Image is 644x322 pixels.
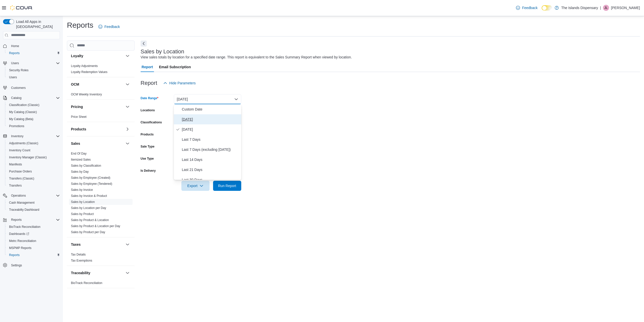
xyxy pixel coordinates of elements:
span: Settings [9,262,60,268]
span: Feedback [522,5,537,10]
span: Feedback [104,24,120,29]
a: Adjustments (Classic) [7,140,40,146]
label: Is Delivery [141,169,156,173]
button: Users [9,60,21,66]
span: My Catalog (Beta) [9,117,33,121]
a: My Catalog (Classic) [7,109,39,115]
span: Inventory Manager (Classic) [7,154,60,160]
span: Inventory [11,134,23,138]
a: Transfers (Classic) [7,175,36,182]
a: Settings [9,262,24,268]
button: Products [125,126,131,132]
a: Tax Details [71,253,86,256]
span: Last 30 Days [182,177,239,183]
span: Users [11,61,19,65]
div: View sales totals by location for a specified date range. This report is equivalent to the Sales ... [141,55,352,60]
button: Reports [9,217,24,223]
span: Reports [9,51,20,55]
span: Sales by Product & Location [71,218,109,222]
button: Users [1,60,62,67]
span: Operations [9,193,60,199]
span: Last 7 Days [182,136,239,142]
span: BioTrack Reconciliation [9,225,41,229]
span: [DATE] [182,116,239,122]
button: Inventory [9,133,25,139]
button: Inventory [1,133,62,140]
span: Manifests [7,161,60,167]
span: Reports [9,253,20,257]
button: Home [1,42,62,50]
button: Catalog [1,94,62,101]
span: Inventory Count [7,147,60,153]
h3: OCM [71,82,79,87]
h3: Products [71,127,86,132]
button: Transfers (Classic) [5,175,62,182]
span: Cash Management [7,200,60,206]
span: Purchase Orders [9,169,32,173]
nav: Complex example [3,40,60,282]
span: Transfers [7,183,60,189]
a: Sales by Employee (Tendered) [71,182,112,186]
p: The Islands Dispensary [561,5,598,11]
a: Sales by Product per Day [71,230,105,234]
a: Inventory Count [7,147,32,153]
label: Locations [141,108,155,112]
a: MSPMP Reports [7,245,33,251]
div: Loyalty [67,63,135,77]
a: Purchase Orders [7,168,34,174]
span: Users [9,60,60,66]
span: Sales by Invoice [71,188,93,192]
span: Classification (Classic) [7,102,60,108]
button: Pricing [71,104,124,109]
span: Last 21 Days [182,167,239,173]
button: Security Roles [5,67,62,74]
label: Sale Type [141,145,154,149]
span: Security Roles [7,67,60,73]
a: End Of Day [71,152,87,155]
a: Reports [7,50,22,56]
button: Reports [5,252,62,259]
div: OCM [67,91,135,99]
span: Transfers (Classic) [9,176,34,181]
a: Transfers [7,183,24,189]
a: Cash Management [7,200,36,206]
span: Inventory Manager (Classic) [9,155,47,159]
span: Catalog [11,96,21,100]
span: Sales by Invoice & Product [71,194,107,198]
span: Users [7,74,60,80]
a: Sales by Employee (Created) [71,176,110,180]
a: Loyalty Redemption Values [71,70,107,74]
button: Operations [9,193,28,199]
a: Security Roles [7,67,30,73]
span: Custom Date [182,106,239,112]
span: Export [184,181,207,191]
span: Metrc Reconciliation [9,239,36,243]
span: Transfers [9,184,22,188]
span: Sales by Product per Day [71,230,105,234]
h3: Traceability [71,270,90,275]
button: My Catalog (Classic) [5,109,62,116]
a: Sales by Location per Day [71,206,106,210]
a: Loyalty Adjustments [71,64,98,68]
h3: Report [141,80,157,86]
span: Run Report [218,183,236,188]
button: Reports [5,50,62,57]
span: Load All Apps in [GEOGRAPHIC_DATA] [14,19,60,29]
button: [DATE] [174,94,241,104]
a: Dashboards [5,230,62,237]
span: Inventory [9,133,60,139]
a: Sales by Day [71,170,89,173]
button: MSPMP Reports [5,244,62,252]
div: Traceability [67,280,135,288]
span: BioTrack Reconciliation [71,281,102,285]
span: Loyalty Redemption Values [71,70,107,74]
span: Manifests [9,162,22,166]
span: Customers [9,84,60,91]
a: BioTrack Reconciliation [7,224,43,230]
a: Metrc Reconciliation [7,238,38,244]
span: BioTrack Reconciliation [7,224,60,230]
h3: Sales by Location [141,49,184,55]
a: Feedback [514,3,539,13]
span: Adjustments (Classic) [7,140,60,146]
